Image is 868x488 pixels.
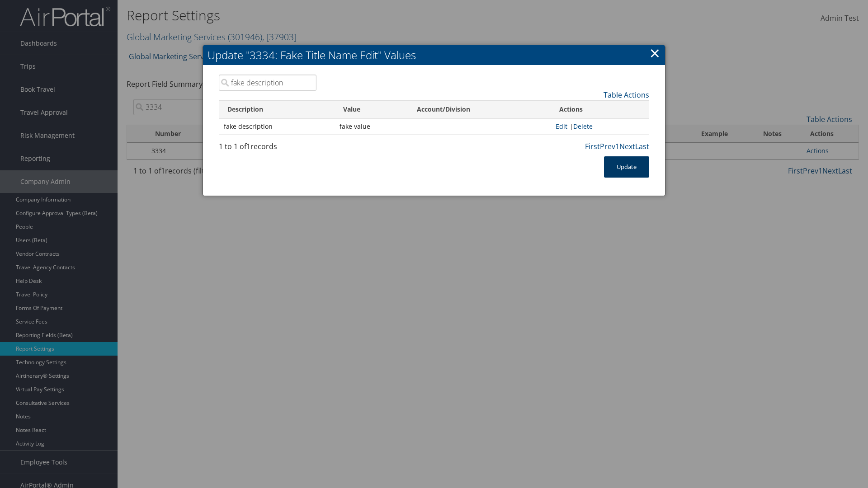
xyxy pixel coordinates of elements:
[650,44,660,62] a: ×
[409,101,551,118] th: Account/Division: activate to sort column ascending
[585,141,600,151] a: First
[551,101,649,118] th: Actions
[556,122,567,131] a: Edit
[604,90,649,100] a: Table Actions
[219,141,316,156] div: 1 to 1 of records
[619,141,635,151] a: Next
[219,75,316,91] input: Search
[600,141,615,151] a: Prev
[604,156,649,178] button: Update
[573,122,593,131] a: Delete
[551,118,649,135] td: |
[635,141,649,151] a: Last
[219,118,335,135] td: fake description
[203,45,665,65] h2: Update "3334: Fake Title Name Edit" Values
[246,141,250,151] span: 1
[335,118,409,135] td: fake value
[335,101,409,118] th: Value: activate to sort column ascending
[615,141,619,151] a: 1
[219,101,335,118] th: Description: activate to sort column descending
